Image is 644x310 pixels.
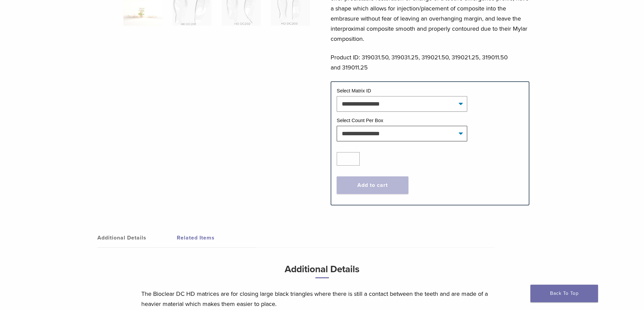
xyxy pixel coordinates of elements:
[337,88,371,93] label: Select Matrix ID
[530,285,598,302] a: Back To Top
[337,118,383,123] label: Select Count Per Box
[97,228,177,247] a: Additional Details
[337,176,408,194] button: Add to cart
[331,52,529,73] p: Product ID: 319031.50, 319031.25, 319021.50, 319021.25, 319011.50 and 319011.25
[177,228,256,247] a: Related Items
[141,289,503,309] p: The Bioclear DC HD matrices are for closing large black triangles where there is still a contact ...
[141,261,503,284] h3: Additional Details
